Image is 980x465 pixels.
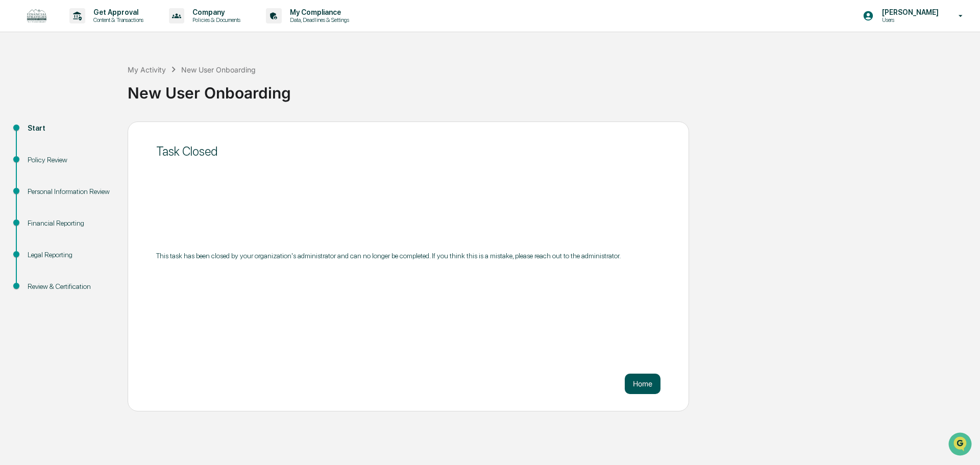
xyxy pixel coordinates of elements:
div: Policy Review [28,155,111,165]
a: Powered byPylon [72,173,124,181]
a: 🗄️Attestations [70,125,131,143]
button: Start new chat [174,81,186,93]
div: 🔎 [10,149,18,157]
a: 🖐️Preclearance [6,125,70,143]
span: Attestations [84,129,127,139]
span: Data Lookup [20,148,64,158]
p: Users [874,16,944,23]
img: logo [24,7,49,26]
div: Legal Reporting [28,250,111,260]
div: Financial Reporting [28,218,111,229]
div: Review & Certification [28,281,111,292]
div: Personal Information Review [28,186,111,197]
div: My Activity [128,65,166,74]
div: Start new chat [35,78,167,88]
span: Preclearance [20,129,66,139]
p: How can we help? [10,21,186,38]
div: This task has been closed by your organization's administrator and can no longer be completed. If... [156,252,660,260]
p: Get Approval [85,8,149,16]
p: Company [184,8,246,16]
p: Content & Transactions [85,16,149,23]
div: 🖐️ [10,130,18,138]
input: Clear [27,46,168,57]
div: New User Onboarding [128,76,975,102]
button: Home [625,374,660,394]
div: New User Onboarding [181,65,256,74]
a: 🔎Data Lookup [6,144,68,162]
div: We're available if you need us! [35,88,129,96]
p: My Compliance [282,8,354,16]
p: Data, Deadlines & Settings [282,16,354,23]
img: 1746055101610-c473b297-6a78-478c-a979-82029cc54cd1 [10,78,29,96]
div: Start [28,123,111,134]
span: Pylon [102,173,124,181]
p: Policies & Documents [184,16,246,23]
div: Task Closed [156,144,660,159]
div: 🗄️ [74,130,82,138]
p: [PERSON_NAME] [874,8,944,16]
iframe: Open customer support [947,431,975,459]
